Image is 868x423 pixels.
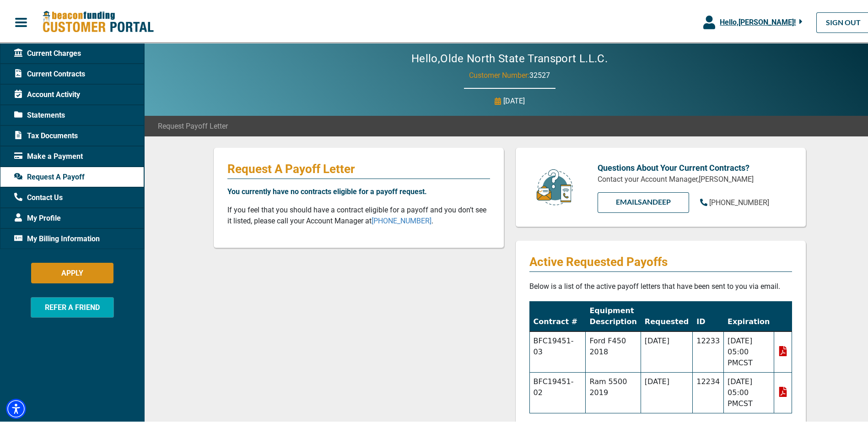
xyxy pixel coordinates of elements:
span: [PHONE_NUMBER] [709,196,769,205]
h2: Hello, Olde North State Transport L.L.C. [384,50,635,64]
span: My Profile [14,211,61,222]
span: Request A Payoff [14,170,85,181]
p: [DATE] [503,94,525,105]
p: If you feel that you should have a contract eligible for a payoff and you don’t see it listed, pl... [227,203,490,225]
th: Equipment Description [586,300,641,330]
span: My Billing Information [14,232,100,243]
img: customer-service.png [534,167,575,205]
span: Request Payoff Letter [158,119,228,130]
p: Request A Payoff Letter [227,160,490,174]
th: Contract # [529,300,586,330]
p: Questions About Your Current Contracts? [598,160,792,172]
p: Active Requested Payoffs [529,253,792,267]
span: Customer Number: [469,69,529,78]
th: ID [693,300,724,330]
div: Accessibility Menu [6,397,26,417]
p: Contact your Account Manager, [PERSON_NAME] [598,172,792,183]
td: Ram 5500 2019 [586,371,641,412]
p: Below is a list of the active payoff letters that have been sent to you via email. [529,279,792,290]
td: BFC19451-02 [529,371,586,412]
span: Hello, [PERSON_NAME] ! [720,16,796,25]
th: Requested [641,300,692,330]
span: 32527 [529,69,550,78]
td: [DATE] [641,371,692,412]
span: Current Contracts [14,67,85,78]
td: 12233 [693,330,724,371]
img: Beacon Funding Customer Portal Logo [42,9,154,32]
span: Tax Documents [14,129,78,140]
td: Ford F450 2018 [586,330,641,371]
a: [PHONE_NUMBER] [372,215,431,223]
button: APPLY [31,261,113,282]
td: View [774,371,792,412]
td: 12234 [693,371,724,412]
td: [DATE] 05:00 PM CST [724,371,774,412]
td: BFC19451-03 [529,330,586,371]
a: [PHONE_NUMBER] [700,195,769,206]
a: EMAILSandeep [598,190,689,211]
span: Statements [14,108,65,119]
span: Contact Us [14,190,63,201]
td: [DATE] [641,330,692,371]
td: View [774,330,792,371]
span: Current Charges [14,46,81,57]
td: [DATE] 05:00 PM CST [724,330,774,371]
span: Account Activity [14,87,80,98]
b: You currently have no contracts eligible for a payoff request. [227,185,427,194]
th: Expiration [724,300,774,330]
span: Make a Payment [14,149,83,160]
button: REFER A FRIEND [31,295,114,316]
